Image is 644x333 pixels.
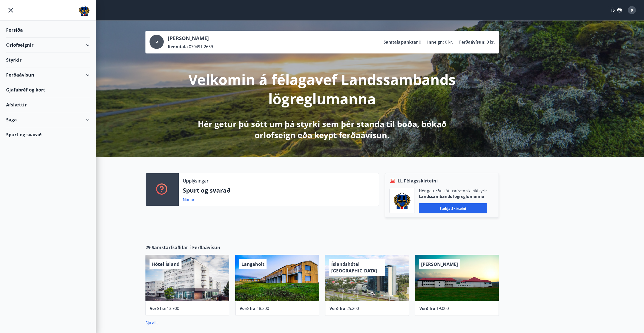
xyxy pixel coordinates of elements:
span: Verð frá [419,306,435,311]
div: Afslættir [6,97,90,112]
p: Upplýsingar [183,177,208,184]
span: Þ [631,7,633,13]
button: Sækja skírteini [419,203,487,213]
p: Spurt og svarað [183,186,375,195]
div: Forsíða [6,23,90,38]
span: Þ [155,39,158,45]
button: menu [6,6,15,15]
span: 25.200 [346,306,359,311]
p: Ferðaávísun : [459,39,486,45]
span: Verð frá [329,306,345,311]
span: 0 kr. [445,39,453,45]
span: 070491-2659 [189,44,213,49]
p: Velkomin á félagavef Landssambands lögreglumanna [188,70,456,108]
button: ÍS [608,6,625,15]
p: Inneign : [427,39,444,45]
span: 18.300 [257,306,269,311]
span: 0 [419,39,421,45]
span: LL Félagsskírteini [398,177,438,184]
a: Sjá allt [145,320,158,326]
img: 1cqKbADZNYZ4wXUG0EC2JmCwhQh0Y6EN22Kw4FTY.png [393,192,411,209]
div: Orlofseignir [6,38,90,52]
span: Samstarfsaðilar í Ferðaávísun [152,244,220,251]
span: 19.000 [436,306,449,311]
p: Hér geturðu sótt rafræn skilríki fyrir [419,188,487,194]
a: Nánar [183,197,195,202]
div: Gjafabréf og kort [6,82,90,97]
p: [PERSON_NAME] [168,35,213,42]
img: union_logo [79,6,90,16]
p: Samtals punktar [384,39,418,45]
div: Saga [6,112,90,127]
span: Verð frá [240,306,256,311]
button: Þ [626,4,638,16]
p: Landssambands lögreglumanna [419,194,487,199]
span: Langaholt [241,261,265,267]
span: 13.900 [167,306,179,311]
div: Ferðaávísun [6,67,90,82]
span: 29 [145,244,151,251]
div: Styrkir [6,52,90,67]
span: Íslandshótel [GEOGRAPHIC_DATA] [331,261,377,274]
div: Spurt og svarað [6,127,90,142]
p: Kennitala [168,44,188,49]
span: Verð frá [150,306,166,311]
span: [PERSON_NAME] [421,261,458,267]
span: Hótel Ísland [152,261,179,267]
span: 0 kr. [487,39,495,45]
p: Hér getur þú sótt um þá styrki sem þér standa til boða, bókað orlofseign eða keypt ferðaávísun. [188,118,456,141]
